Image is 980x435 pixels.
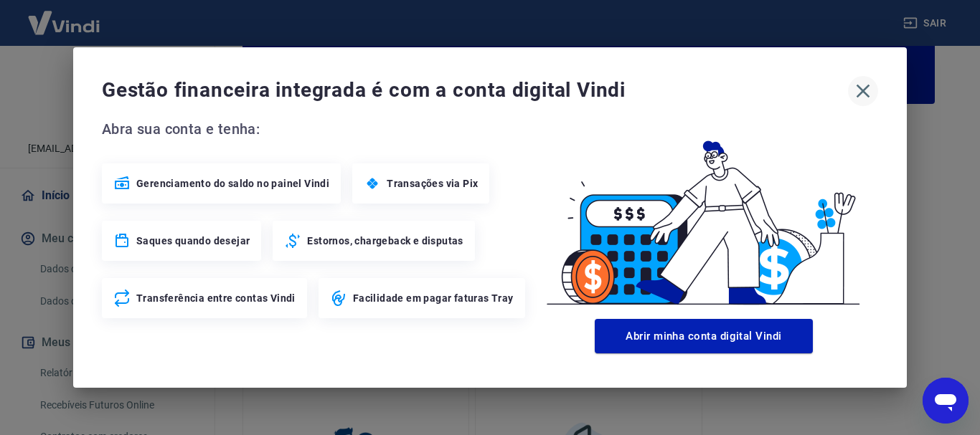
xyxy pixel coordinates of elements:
[136,176,329,191] span: Gerenciamento do saldo no painel Vindi
[529,118,878,313] img: Good Billing
[102,118,529,140] span: Abra sua conta e tenha:
[136,291,296,305] span: Transferência entre contas Vindi
[923,378,969,424] iframe: Botão para abrir a janela de mensagens
[387,176,478,191] span: Transações via Pix
[353,291,514,305] span: Facilidade em pagar faturas Tray
[102,76,848,105] span: Gestão financeira integrada é com a conta digital Vindi
[136,234,250,248] span: Saques quando desejar
[307,234,463,248] span: Estornos, chargeback e disputas
[595,319,813,353] button: Abrir minha conta digital Vindi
